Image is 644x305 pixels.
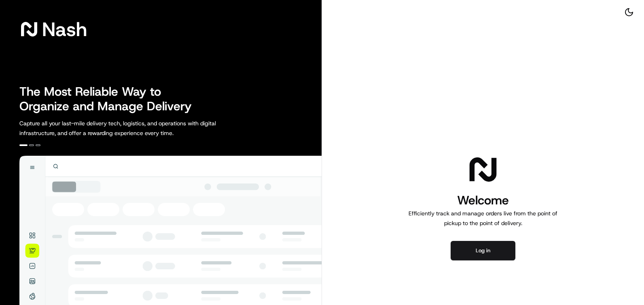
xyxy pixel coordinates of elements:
[405,192,561,208] h1: Welcome
[451,241,515,260] button: Log in
[42,21,87,37] span: Nash
[405,208,561,228] p: Efficiently track and manage orders live from the point of pickup to the point of delivery.
[19,118,252,138] p: Capture all your last-mile delivery tech, logistics, and operations with digital infrastructure, ...
[19,84,201,114] h2: The Most Reliable Way to Organize and Manage Delivery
